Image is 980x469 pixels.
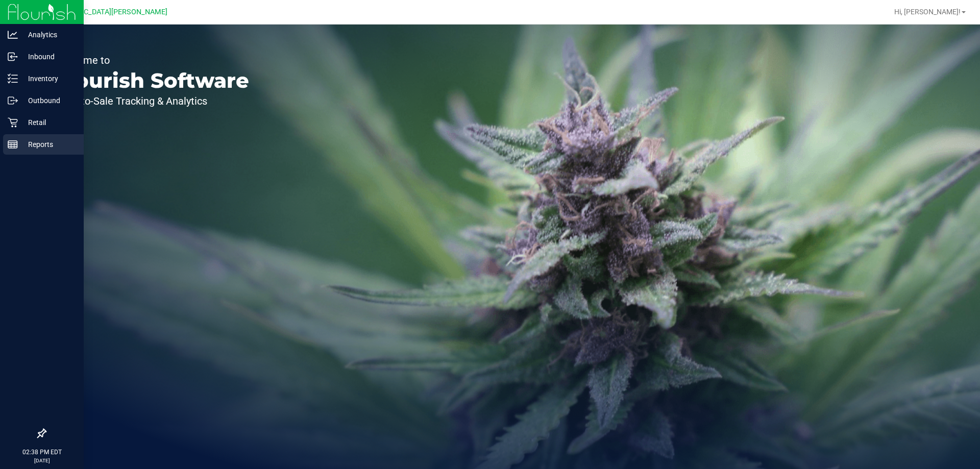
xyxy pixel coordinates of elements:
[894,8,961,16] span: Hi, [PERSON_NAME]!
[18,138,79,151] p: Reports
[18,72,79,85] p: Inventory
[8,95,18,106] inline-svg: Outbound
[8,117,18,128] inline-svg: Retail
[41,8,167,16] span: [GEOGRAPHIC_DATA][PERSON_NAME]
[55,70,249,91] p: Flourish Software
[8,139,18,150] inline-svg: Reports
[18,116,79,129] p: Retail
[55,55,249,65] p: Welcome to
[5,448,79,457] p: 02:38 PM EDT
[8,73,18,84] inline-svg: Inventory
[55,96,249,106] p: Seed-to-Sale Tracking & Analytics
[8,52,18,62] inline-svg: Inbound
[10,387,41,418] iframe: Resource center
[5,457,79,464] p: [DATE]
[8,30,18,40] inline-svg: Analytics
[18,29,79,41] p: Analytics
[18,51,79,63] p: Inbound
[18,94,79,107] p: Outbound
